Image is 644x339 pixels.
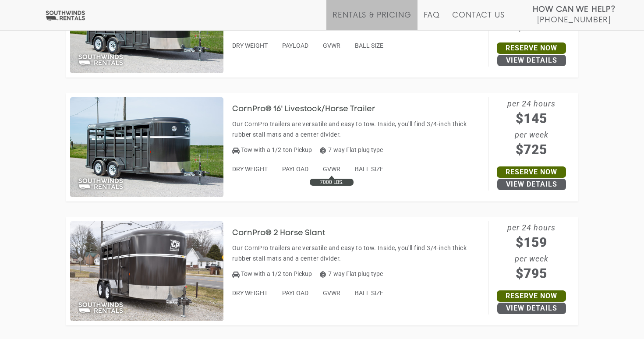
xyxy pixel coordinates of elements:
[497,166,566,178] a: Reserve Now
[497,303,566,314] a: View Details
[424,11,440,30] a: FAQ
[355,166,383,173] span: BALL SIZE
[232,42,268,49] span: DRY WEIGHT
[282,290,308,297] span: PAYLOAD
[489,233,574,252] span: $159
[333,11,411,30] a: Rentals & Pricing
[232,290,268,297] span: DRY WEIGHT
[70,97,223,197] img: SW038 - CornPro 16' Livestock/Horse Trailer
[232,243,484,264] p: Our CornPro trailers are versatile and easy to tow. Inside, you'll find 3/4-inch thick rubber sta...
[241,146,312,153] span: Tow with a 1/2-ton Pickup
[282,166,308,173] span: PAYLOAD
[537,16,611,25] span: [PHONE_NUMBER]
[232,105,389,114] h3: CornPro® 16' Livestock/Horse Trailer
[355,42,383,49] span: BALL SIZE
[355,290,383,297] span: BALL SIZE
[232,229,338,238] h3: CornPro® 2 Horse Slant
[320,146,383,153] span: 7-way Flat plug type
[489,97,574,159] span: per 24 hours per week
[497,42,566,54] a: Reserve Now
[232,166,268,173] span: DRY WEIGHT
[232,230,338,237] a: CornPro® 2 Horse Slant
[489,109,574,128] span: $145
[323,166,340,173] span: GVWR
[282,42,308,49] span: PAYLOAD
[44,10,87,21] img: Southwinds Rentals Logo
[489,264,574,283] span: $795
[533,5,616,14] strong: How Can We Help?
[497,55,566,66] a: View Details
[323,42,340,49] span: GVWR
[489,140,574,159] span: $725
[323,290,340,297] span: GVWR
[497,179,566,190] a: View Details
[232,119,484,140] p: Our CornPro trailers are versatile and easy to tow. Inside, you'll find 3/4-inch thick rubber sta...
[232,106,389,113] a: CornPro® 16' Livestock/Horse Trailer
[70,221,223,321] img: SW042 - CornPro 2 Horse Slant
[241,270,312,277] span: Tow with a 1/2-ton Pickup
[533,4,616,24] a: How Can We Help? [PHONE_NUMBER]
[310,179,354,186] div: 7000 LBS.
[452,11,504,30] a: Contact Us
[497,290,566,302] a: Reserve Now
[489,221,574,283] span: per 24 hours per week
[320,270,383,277] span: 7-way Flat plug type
